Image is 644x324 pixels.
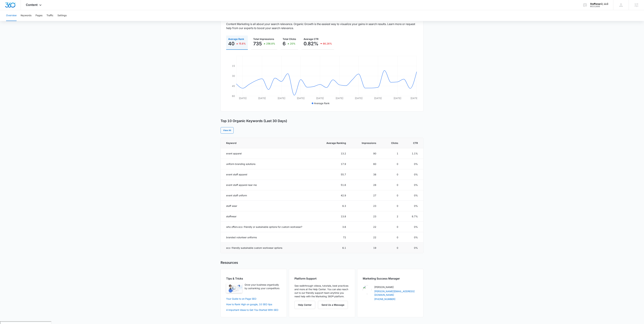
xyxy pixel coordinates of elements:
tspan: [DATE] [336,97,343,100]
tspan: [DATE] [258,97,266,100]
td: 22 [350,222,380,232]
p: 15.8% [239,42,246,45]
p: Grow your business organically by outranking your competitors [245,283,281,293]
td: 72 [314,232,350,243]
div: Keywords by Traffic [37,20,57,22]
td: 1 [380,148,402,159]
img: Content Overview [226,283,242,293]
td: 0 [380,190,402,201]
span: Average Rank [228,38,244,40]
td: 13.8 [314,211,350,222]
button: Traffic [46,10,53,21]
a: Help Center [294,303,318,306]
tspan: [DATE] [393,97,401,100]
p: Content Marketing is all about your search relevance. Organic Growth is the easiest way to visual... [226,22,418,30]
span: CTR [411,141,418,145]
td: 3.6 [314,222,350,232]
button: Keywords [21,10,31,21]
p: See walkthrough videos, tutorials, best practices and more at the Help Center. You can also reach... [294,284,350,298]
p: 40 [228,41,234,46]
span: Average Ranking [323,141,346,145]
td: 19 [350,243,380,253]
p: 256.8% [266,42,275,45]
a: Send Us a Message [318,303,348,306]
div: account name [590,3,608,5]
td: 1.1% [402,148,423,159]
tspan: 60 [232,95,235,97]
p: Tips & Tricks [226,276,281,281]
a: 4 Important Ideas to Get You Started With SEO [226,308,278,311]
tspan: [DATE] [297,97,305,100]
div: Domain Overview [13,20,30,22]
p: 6 [283,41,286,46]
td: 0 [380,232,402,243]
span: Content [26,3,38,7]
tspan: 15 [232,64,235,67]
tspan: 30 [232,74,235,77]
td: 22 [350,232,380,243]
a: [PERSON_NAME][EMAIL_ADDRESS][DOMAIN_NAME] [374,290,415,296]
td: who offers eco-friendly or sustainable options for custom workwear? [221,222,314,232]
span: Keyword [226,141,305,145]
p: Platform Support [294,276,350,281]
tspan: [DATE] [316,97,324,100]
span: Clicks [389,141,398,145]
p: [PERSON_NAME] [374,285,418,289]
div: account id [590,5,608,8]
td: 8.7% [402,211,423,222]
td: 23 [350,211,380,222]
td: 27 [350,190,380,201]
td: 0% [402,180,423,190]
td: branded volunteer uniforms [221,232,314,243]
div: v 4.0.25 [9,5,17,8]
td: 2 [380,211,402,222]
button: Help Center [294,301,315,309]
img: tab_domain_overview_orange.svg [9,20,12,22]
td: 23 [350,201,380,211]
td: 0% [402,190,423,201]
td: eco-friendly sustainable custom workwear options [221,243,314,253]
td: 0 [380,222,402,232]
button: Overview [6,10,17,21]
span: Total Impressions [253,38,274,40]
button: Settings [57,10,67,21]
tspan: [DATE] [410,97,418,100]
td: 38 [350,169,380,180]
h3: Resources [221,261,238,265]
td: 6.3 [314,201,350,211]
button: Send Us a Message [318,301,348,309]
tspan: [DATE] [355,97,363,100]
tspan: [DATE] [278,97,285,100]
td: 6.1 [314,243,350,253]
td: event staff apparel [221,169,314,180]
p: 66.26% [323,42,332,45]
a: How to Rank High on google, 10 SEO tips [226,303,272,306]
td: 0% [402,201,423,211]
tspan: [DATE] [239,97,247,100]
td: 55.7 [314,169,350,180]
td: 51.6 [314,180,350,190]
td: 0 [380,180,402,190]
td: 0 [380,243,402,253]
span: Average CTR [304,38,318,40]
span: Impressions [359,141,376,145]
td: event apparel [221,148,314,159]
td: 0 [380,201,402,211]
p: 20% [290,42,295,45]
td: 0% [402,232,423,243]
td: 60 [350,159,380,169]
p: 735 [253,41,262,46]
img: logo_orange.svg [5,5,8,8]
td: 17.9 [314,159,350,169]
td: staff wear [221,201,314,211]
td: event staff uniform [221,190,314,201]
td: event staff apparel near me [221,180,314,190]
td: 28 [350,180,380,190]
td: 90 [350,148,380,159]
td: 42.9 [314,190,350,201]
a: View All [221,127,234,134]
span: Total Clicks [283,38,296,40]
td: staffwear [221,211,314,222]
p: Marketing Success Manager [363,276,418,281]
tspan: 45 [232,85,235,87]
